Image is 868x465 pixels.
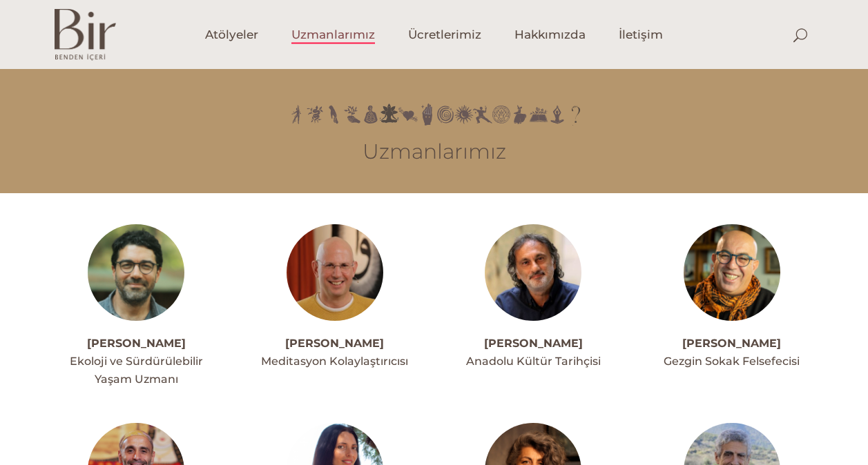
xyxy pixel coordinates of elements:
[466,355,601,368] span: Anadolu Kültür Tarihçisi
[88,224,184,321] img: ahmetacarprofil--300x300.jpg
[619,27,663,43] span: İletişim
[261,355,408,368] span: Meditasyon Kolaylaştırıcısı
[485,224,581,321] img: Ali_Canip_Olgunlu_003_copy-300x300.jpg
[287,224,383,321] img: meditasyon-ahmet-1-300x300.jpg
[682,337,781,350] a: [PERSON_NAME]
[291,27,375,43] span: Uzmanlarımız
[205,27,258,43] span: Atölyeler
[55,139,814,164] h3: Uzmanlarımız
[514,27,586,43] span: Hakkımızda
[87,337,186,350] a: [PERSON_NAME]
[285,337,384,350] a: [PERSON_NAME]
[408,27,481,43] span: Ücretlerimiz
[664,355,800,368] span: Gezgin Sokak Felsefecisi
[70,355,203,386] span: Ekoloji ve Sürdürülebilir Yaşam Uzmanı
[484,337,583,350] a: [PERSON_NAME]
[684,224,780,321] img: alinakiprofil--300x300.jpg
